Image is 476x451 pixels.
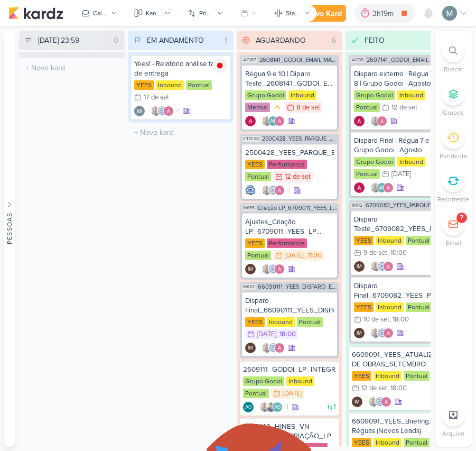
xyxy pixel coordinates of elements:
[272,402,283,412] div: Aline Gimenez Graciano
[134,106,145,116] div: Criador(a): Mariana Amorim
[245,116,256,126] img: Alessandra Gomes
[243,402,254,412] div: Criador(a): Aline Gimenez Graciano
[248,346,253,351] p: IM
[354,302,374,312] div: YEES
[391,171,411,178] div: [DATE]
[367,57,446,63] span: 2607141_GODOI_EMAIL MARKETING_AGOSTO
[368,328,394,338] div: Colaboradores: Iara Santos, Caroline Traven De Andrade, Alessandra Gomes
[377,116,387,126] img: Alessandra Gomes
[374,438,402,447] div: Inbound
[245,185,256,196] div: Criador(a): Caroline Traven De Andrade
[352,350,445,369] div: 6609091_YEES_ATUALIZAR_EVOLUÇÃO DE OBRAS_SETEMBRO
[262,116,272,126] img: Iara Santos
[377,261,387,272] img: Caroline Traven De Andrade
[435,39,472,74] li: Ctrl + F
[357,264,362,270] p: IM
[354,182,365,193] div: Criador(a): Alessandra Gomes
[391,104,417,111] div: 12 de set
[245,317,265,327] div: YEES
[406,302,432,312] div: Pontual
[8,7,63,20] img: kardz.app
[354,236,374,245] div: YEES
[267,160,307,169] div: Performance
[245,343,256,353] div: Criador(a): Isabella Machado Guimarães
[243,376,284,386] div: Grupo Godoi
[442,6,457,21] img: Mariana Amorim
[242,136,260,142] span: CT1028
[243,422,336,441] div: 8709142_HINES_VN MILLENNIUM_CRIAÇÃO_LP
[354,261,365,272] div: Isabella Machado Guimarães
[245,251,271,260] div: Pontual
[376,302,404,312] div: Inbound
[245,90,286,100] div: Grupo Godoi
[267,317,295,327] div: Inbound
[274,264,285,274] img: Alessandra Gomes
[262,185,272,196] img: Iara Santos
[444,65,463,74] p: Buscar
[368,182,394,193] div: Colaboradores: Iara Santos, Aline Gimenez Graciano, Alessandra Gomes
[130,125,231,140] input: + Novo kard
[151,106,161,116] img: Iara Santos
[354,90,395,100] div: Grupo Godoi
[245,172,271,181] div: Pontual
[148,106,180,116] div: Colaboradores: Iara Santos, Caroline Traven De Andrade, Alessandra Gomes, Isabella Machado Guimarães
[144,94,169,101] div: 17 de set
[21,60,123,76] input: + Novo kard
[404,438,430,447] div: Pontual
[354,328,365,338] div: Isabella Machado Guimarães
[374,371,402,381] div: Inbound
[370,182,381,193] img: Iara Santos
[354,103,380,112] div: Pontual
[351,57,365,63] span: AG88
[186,80,212,90] div: Pontual
[297,317,323,327] div: Pontual
[258,284,337,290] span: 66090111_YEES_DISPARO_EMAIL_IPA
[220,35,231,46] div: 1
[354,69,443,88] div: Disparo externo | Régua 7 e 8 | Grupo Godoi | Agosto
[354,116,365,126] div: Criador(a): Alessandra Gomes
[259,185,291,196] div: Colaboradores: Iara Santos, Caroline Traven De Andrade, Alessandra Gomes, Isabella Machado Guimarães
[354,328,365,338] div: Criador(a): Isabella Machado Guimarães
[245,69,334,88] div: Régua 9 e 10 | Diparo Teste_2608141_GODOI_EMAIL MARKETING_SETEMBRO
[245,296,334,315] div: Disparo Final_66090111_YEES_DISPARO_EMAIL_IPA
[243,365,336,374] div: 2609111_GODOI_LP_INTEGRAÇÃO_AB_SABIN
[376,236,404,245] div: Inbound
[243,389,269,398] div: Pontual
[272,102,283,113] div: Prioridade Média
[352,438,371,447] div: YEES
[354,136,443,155] div: Disparo Final | Régua 7 e 8 | Grupo Godoi | Agosto
[354,400,360,405] p: IM
[363,250,387,256] div: 9 de set
[174,107,180,115] span: +1
[368,397,379,407] img: Iara Santos
[304,252,322,259] div: , 11:00
[262,264,272,274] img: Iara Santos
[377,182,387,193] div: Aline Gimenez Graciano
[288,90,316,100] div: Inbound
[354,261,365,272] div: Criador(a): Isabella Machado Guimarães
[274,405,281,410] p: AG
[383,328,394,338] img: Alessandra Gomes
[245,148,334,158] div: 2500428_YEES_PARQUE_BUENA_VISTA_AJUSTE_LP
[283,403,288,411] span: +1
[245,160,265,169] div: YEES
[274,185,285,196] img: Alessandra Gomes
[377,328,387,338] img: Caroline Traven De Andrade
[283,390,302,397] div: [DATE]
[268,185,278,196] img: Caroline Traven De Andrade
[245,405,252,410] p: AG
[440,151,468,161] p: Pendente
[387,250,407,256] div: , 10:00
[259,57,337,63] span: 2608141_GODOI_EMAIL MARKETING_SETEMBRO
[460,214,463,222] div: 7
[134,80,154,90] div: YEES
[397,90,425,100] div: Inbound
[372,8,397,19] div: 3h19m
[259,343,285,353] div: Colaboradores: Iara Santos, Caroline Traven De Andrade, Alessandra Gomes
[351,203,363,208] span: IM112
[333,403,336,411] span: 1
[258,205,337,211] span: Criação LP_6709011_YEES_LP MEETING_PARQUE BUENA VISTA
[285,252,304,259] div: [DATE]
[245,185,256,196] img: Caroline Traven De Andrade
[259,264,285,274] div: Colaboradores: Iara Santos, Caroline Traven De Andrade, Alessandra Gomes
